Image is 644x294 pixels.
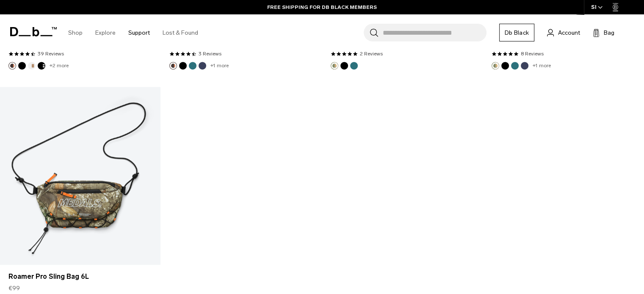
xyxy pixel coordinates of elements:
[189,62,196,69] button: Midnight Teal
[199,62,206,69] button: Blue Hour
[128,18,150,48] a: Support
[501,62,509,69] button: Black Out
[95,18,116,48] a: Explore
[38,50,64,58] a: 39 reviews
[547,27,580,38] a: Account
[169,62,177,69] button: Homegrown with Lu
[350,62,358,69] button: Midnight Teal
[68,18,83,48] a: Shop
[511,62,519,69] button: Midnight Teal
[331,62,338,69] button: Db x Beyond Medals
[533,63,551,69] a: +1 more
[340,62,348,69] button: Black Out
[8,271,152,281] a: Roamer Pro Sling Bag 6L
[558,28,580,37] span: Account
[62,14,205,51] nav: Main Navigation
[8,62,16,69] button: Homegrown with Lu
[210,63,229,69] a: +1 more
[521,62,528,69] button: Blue Hour
[50,63,69,69] a: +2 more
[604,28,614,37] span: Bag
[163,18,198,48] a: Lost & Found
[28,62,36,69] button: Oatmilk
[499,24,534,41] a: Db Black
[179,62,187,69] button: Black Out
[360,50,383,58] a: 2 reviews
[38,62,45,69] button: Charcoal Grey
[8,283,20,292] span: €99
[521,50,544,58] a: 8 reviews
[492,62,499,69] button: Db x Beyond Medals
[267,3,377,11] a: FREE SHIPPING FOR DB BLACK MEMBERS
[199,50,221,58] a: 3 reviews
[18,62,26,69] button: Black Out
[593,27,614,38] button: Bag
